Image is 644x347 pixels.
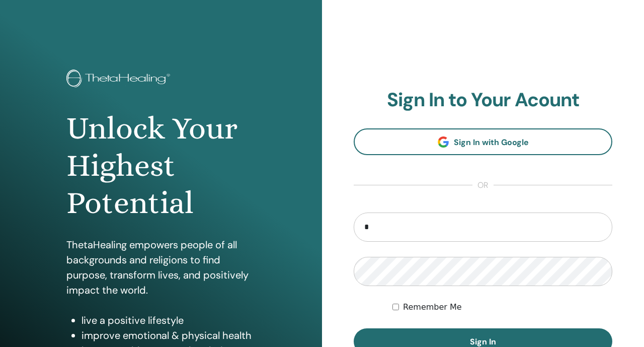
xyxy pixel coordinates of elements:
[454,137,529,148] span: Sign In with Google
[66,110,256,222] h1: Unlock Your Highest Potential
[403,301,462,313] label: Remember Me
[354,128,612,155] a: Sign In with Google
[82,328,256,343] li: improve emotional & physical health
[470,336,496,347] span: Sign In
[392,301,612,313] div: Keep me authenticated indefinitely or until I manually logout
[472,179,494,191] span: or
[82,313,256,328] li: live a positive lifestyle
[354,89,612,112] h2: Sign In to Your Acount
[66,237,256,298] p: ThetaHealing empowers people of all backgrounds and religions to find purpose, transform lives, a...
